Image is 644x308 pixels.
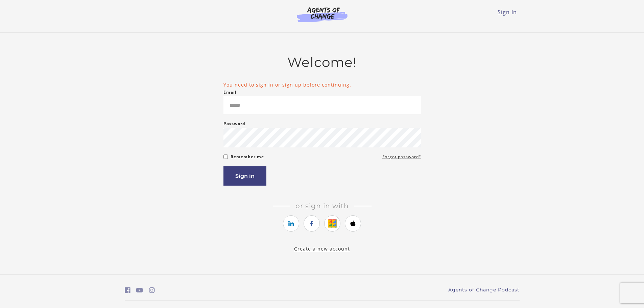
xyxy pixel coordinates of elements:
[223,81,421,88] li: You need to sign in or sign up before continuing.
[149,287,155,293] i: https://www.instagram.com/agentsofchangeprep/ (Open in a new window)
[223,88,237,96] label: Email
[136,285,143,295] a: https://www.youtube.com/c/AgentsofChangeTestPrepbyMeaganMitchell (Open in a new window)
[382,153,421,161] a: Forgot password?
[125,287,130,293] i: https://www.facebook.com/groups/aswbtestprep (Open in a new window)
[290,202,354,210] span: Or sign in with
[223,120,245,128] label: Password
[223,166,266,186] button: Sign in
[283,215,299,232] a: https://courses.thinkific.com/users/auth/linkedin?ss%5Breferral%5D=&ss%5Buser_return_to%5D=%2Fcou...
[125,285,130,295] a: https://www.facebook.com/groups/aswbtestprep (Open in a new window)
[345,215,361,232] a: https://courses.thinkific.com/users/auth/apple?ss%5Breferral%5D=&ss%5Buser_return_to%5D=%2Fcourse...
[149,285,155,295] a: https://www.instagram.com/agentsofchangeprep/ (Open in a new window)
[290,7,355,22] img: Agents of Change Logo
[304,215,320,232] a: https://courses.thinkific.com/users/auth/facebook?ss%5Breferral%5D=&ss%5Buser_return_to%5D=%2Fcou...
[324,215,340,232] a: https://courses.thinkific.com/users/auth/google?ss%5Breferral%5D=&ss%5Buser_return_to%5D=%2Fcours...
[448,286,520,293] a: Agents of Change Podcast
[136,287,143,293] i: https://www.youtube.com/c/AgentsofChangeTestPrepbyMeaganMitchell (Open in a new window)
[498,8,517,16] a: Sign In
[223,54,421,70] h2: Welcome!
[294,245,350,252] a: Create a new account
[231,153,264,161] label: Remember me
